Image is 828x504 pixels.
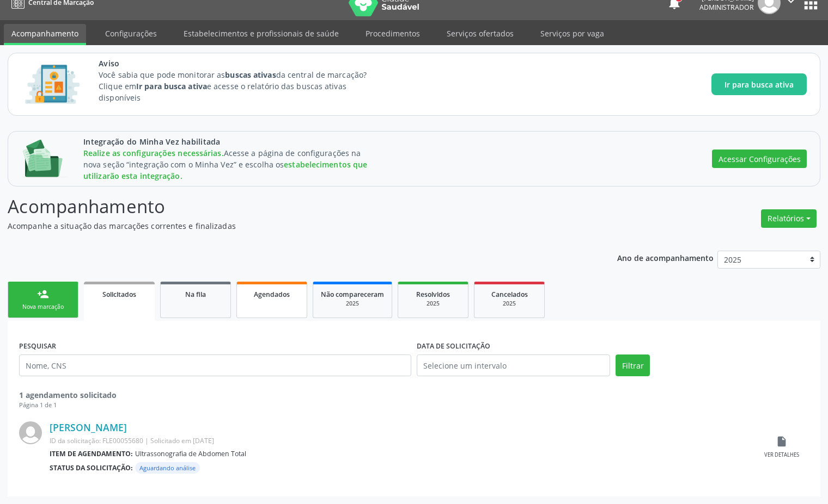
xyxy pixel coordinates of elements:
[4,24,86,45] a: Acompanhamento
[321,290,384,299] span: Não compareceram
[136,81,207,91] strong: Ir para busca ativa
[19,390,117,400] strong: 1 agendamento solicitado
[8,220,576,232] p: Acompanhe a situação das marcações correntes e finalizadas
[98,24,165,43] a: Configurações
[617,251,714,264] p: Ano de acompanhamento
[712,150,807,168] button: Acessar Configurações
[711,73,807,95] button: Ir para busca ativa
[99,69,387,103] p: Você sabia que pode monitorar as da central de marcação? Clique em e acesse o relatório das busca...
[185,290,206,299] span: Na fila
[19,354,411,376] input: Nome, CNS
[19,421,42,444] img: img
[225,70,276,80] strong: buscas ativas
[176,24,346,43] a: Estabelecimentos e profissionais de saúde
[616,354,650,376] button: Filtrar
[83,148,224,158] span: Realize as configurações necessárias.
[50,436,149,445] span: ID da solicitação: FLE00055680 |
[21,140,68,178] img: Imagem de CalloutCard
[135,449,246,458] span: Ultrassonografia de Abdomen Total
[533,24,612,43] a: Serviços por vaga
[83,136,372,147] span: Integração do Minha Vez habilitada
[439,24,521,43] a: Serviços ofertados
[102,290,136,299] span: Solicitados
[19,338,56,354] label: PESQUISAR
[776,435,788,447] i: insert_drive_file
[83,147,372,182] div: Acesse a página de configurações na nova seção “integração com o Minha Vez” e escolha os
[50,421,127,433] a: [PERSON_NAME]
[21,60,83,109] img: Imagem de CalloutCard
[764,451,799,459] div: Ver detalhes
[416,290,450,299] span: Resolvidos
[417,338,490,354] label: DATA DE SOLICITAÇÃO
[19,401,809,410] div: Página 1 de 1
[358,24,428,43] a: Procedimentos
[482,300,537,308] div: 2025
[321,300,384,308] div: 2025
[699,3,754,12] span: Administrador
[99,58,387,69] span: Aviso
[8,193,576,220] p: Acompanhamento
[254,290,290,299] span: Agendados
[16,303,70,311] div: Nova marcação
[37,288,49,300] div: person_add
[135,462,200,474] span: Aguardando análise
[150,436,214,445] span: Solicitado em [DATE]
[406,300,460,308] div: 2025
[50,449,133,458] b: Item de agendamento:
[724,79,794,90] span: Ir para busca ativa
[50,463,133,472] b: Status da solicitação:
[761,209,817,228] button: Relatórios
[491,290,528,299] span: Cancelados
[417,354,610,376] input: Selecione um intervalo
